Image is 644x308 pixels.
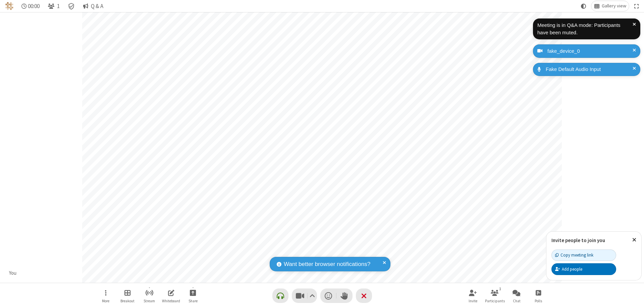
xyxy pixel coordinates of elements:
div: Timer [19,1,43,11]
button: Connect your audio [272,288,288,303]
button: Open chat [506,286,527,305]
button: Using system theme [578,1,589,11]
span: Q & A [91,3,103,9]
div: Meeting is in Q&A mode: Participants have been muted. [537,22,633,37]
span: 00:00 [28,3,40,9]
button: Video setting [308,288,317,303]
span: 1 [57,3,60,9]
button: Stop video (⌘+Shift+V) [292,288,317,303]
div: Copy meeting link [555,252,593,258]
button: Start sharing [183,286,203,305]
button: Q & A [80,1,106,11]
button: Copy meeting link [551,249,616,261]
img: QA Selenium DO NOT DELETE OR CHANGE [5,2,13,10]
label: Invite people to join you [551,237,605,243]
span: Chat [513,299,521,303]
span: Gallery view [602,3,626,9]
span: Want better browser notifications? [284,260,370,269]
span: More [102,299,109,303]
button: Add people [551,263,616,275]
span: Polls [535,299,542,303]
button: End or leave meeting [356,288,372,303]
button: Invite participants (⌘+Shift+I) [463,286,483,305]
button: Open poll [528,286,548,305]
div: Fake Default Audio Input [543,66,635,73]
div: You [7,269,19,277]
button: Open participant list [45,1,62,11]
div: fake_device_0 [545,47,635,55]
button: Open participant list [485,286,505,305]
button: Start streaming [139,286,159,305]
button: Change layout [591,1,629,11]
div: Meeting details Encryption enabled [65,1,78,11]
button: Raise hand [336,288,353,303]
button: Close popover [627,232,641,248]
span: Invite [469,299,477,303]
button: Manage Breakout Rooms [117,286,138,305]
span: Participants [485,299,505,303]
button: Open menu [96,286,116,305]
button: Fullscreen [632,1,642,11]
span: Share [189,299,198,303]
span: Whiteboard [162,299,180,303]
span: Breakout [120,299,135,303]
span: Stream [144,299,155,303]
button: Open shared whiteboard [161,286,181,305]
button: Send a reaction [320,288,336,303]
div: 1 [497,286,503,292]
